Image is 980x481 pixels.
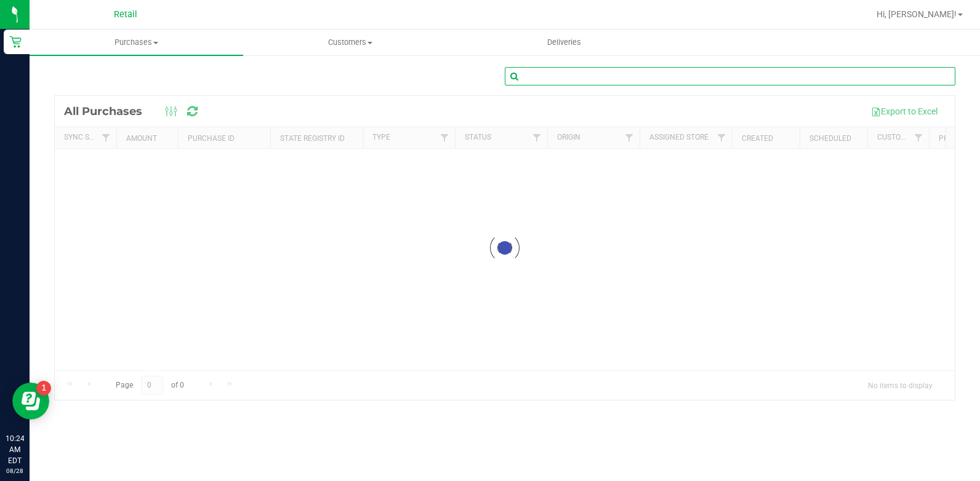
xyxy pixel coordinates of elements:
[877,9,957,19] span: Hi, [PERSON_NAME]!
[6,466,24,475] p: 08/28
[9,36,22,48] inline-svg: Retail
[531,37,598,48] span: Deliveries
[30,37,243,48] span: Purchases
[12,383,49,419] iframe: Resource center
[457,30,671,55] a: Deliveries
[505,67,955,85] input: Search Purchase ID, Original ID, State Registry ID or Customer Name...
[243,30,457,55] a: Customers
[6,433,24,466] p: 10:24 AM EDT
[114,9,137,20] span: Retail
[30,30,243,55] a: Purchases
[36,381,51,396] iframe: Resource center unread badge
[244,37,456,48] span: Customers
